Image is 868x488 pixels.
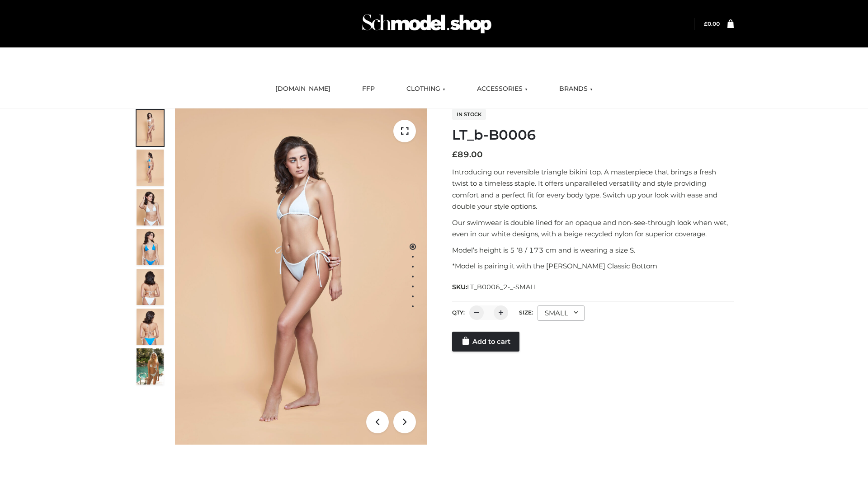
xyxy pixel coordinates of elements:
p: Our swimwear is double lined for an opaque and non-see-through look when wet, even in our white d... [452,217,734,240]
p: Introducing our reversible triangle bikini top. A masterpiece that brings a fresh twist to a time... [452,166,734,212]
img: ArielClassicBikiniTop_CloudNine_AzureSky_OW114ECO_1 [175,108,427,445]
label: Size: [519,309,533,316]
span: £ [704,20,708,27]
label: QTY: [452,309,465,316]
a: BRANDS [552,79,599,99]
h1: LT_b-B0006 [452,127,734,143]
img: Schmodel Admin 964 [359,6,495,42]
p: *Model is pairing it with the [PERSON_NAME] Classic Bottom [452,260,734,272]
span: SKU: [452,282,538,292]
a: £0.00 [704,20,720,27]
p: Model’s height is 5 ‘8 / 173 cm and is wearing a size S. [452,244,734,256]
a: [DOMAIN_NAME] [269,79,337,99]
img: ArielClassicBikiniTop_CloudNine_AzureSky_OW114ECO_1-scaled.jpg [137,110,164,146]
img: ArielClassicBikiniTop_CloudNine_AzureSky_OW114ECO_7-scaled.jpg [137,269,164,305]
img: ArielClassicBikiniTop_CloudNine_AzureSky_OW114ECO_3-scaled.jpg [137,189,164,225]
div: SMALL [538,305,585,321]
img: ArielClassicBikiniTop_CloudNine_AzureSky_OW114ECO_2-scaled.jpg [137,150,164,186]
bdi: 0.00 [704,20,720,27]
img: ArielClassicBikiniTop_CloudNine_AzureSky_OW114ECO_8-scaled.jpg [137,309,164,345]
span: LT_B0006_2-_-SMALL [467,283,538,291]
a: Add to cart [452,332,519,352]
a: ACCESSORIES [470,79,534,99]
img: ArielClassicBikiniTop_CloudNine_AzureSky_OW114ECO_4-scaled.jpg [137,229,164,265]
a: CLOTHING [400,79,452,99]
span: In stock [452,109,486,120]
img: Arieltop_CloudNine_AzureSky2.jpg [137,348,164,385]
a: FFP [355,79,382,99]
span: £ [452,150,458,160]
bdi: 89.00 [452,150,483,160]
